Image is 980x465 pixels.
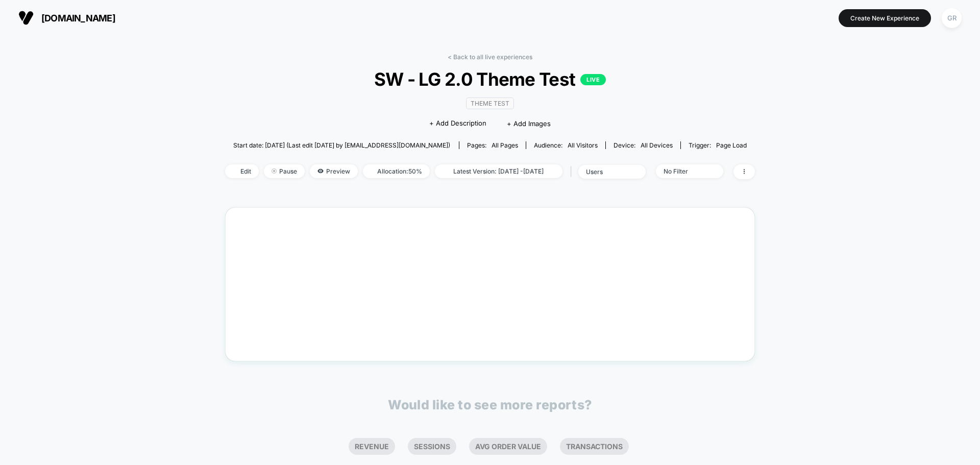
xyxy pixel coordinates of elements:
div: Audience: [534,141,598,149]
span: Pause [264,164,305,178]
span: Start date: [DATE] (Last edit [DATE] by [EMAIL_ADDRESS][DOMAIN_NAME]) [233,141,450,149]
span: all pages [492,141,518,149]
div: Pages: [467,141,518,149]
button: [DOMAIN_NAME] [15,10,118,26]
div: No Filter [664,167,704,175]
div: GR [942,8,962,28]
span: Theme Test [466,97,514,109]
div: Trigger: [689,141,747,149]
p: LIVE [580,74,606,85]
button: Create New Experience [839,9,931,27]
button: GR [939,8,965,29]
span: Device: [605,141,680,149]
span: Latest Version: [DATE] - [DATE] [435,164,562,178]
span: All Visitors [568,141,598,149]
p: Would like to see more reports? [388,397,592,412]
span: SW - LG 2.0 Theme Test [252,68,728,90]
div: users [586,168,627,176]
img: Visually logo [18,10,34,26]
span: + Add Images [507,119,551,128]
span: + Add Description [429,118,486,129]
li: Revenue [349,438,395,455]
span: Allocation: 50% [363,164,430,178]
img: end [272,168,277,174]
span: [DOMAIN_NAME] [41,13,115,23]
span: all devices [641,141,673,149]
span: Page Load [716,141,747,149]
a: < Back to all live experiences [448,53,532,61]
li: Avg Order Value [469,438,547,455]
li: Transactions [560,438,629,455]
span: Preview [310,164,358,178]
span: | [568,164,578,179]
span: Edit [225,164,259,178]
li: Sessions [408,438,456,455]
